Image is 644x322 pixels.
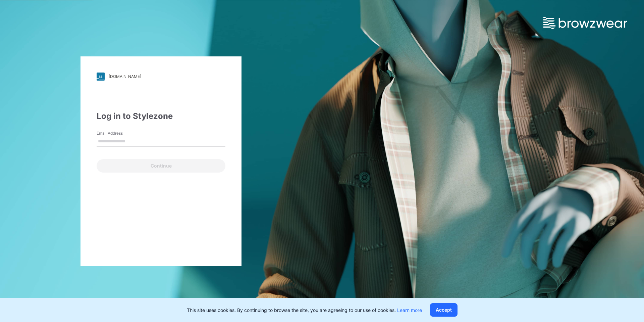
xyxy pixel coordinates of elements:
img: browzwear-logo.e42bd6dac1945053ebaf764b6aa21510.svg [543,17,627,29]
img: stylezone-logo.562084cfcfab977791bfbf7441f1a819.svg [97,73,105,81]
p: This site uses cookies. By continuing to browse the site, you are agreeing to our use of cookies. [187,307,422,314]
button: Accept [430,303,458,317]
div: [DOMAIN_NAME] [109,74,141,79]
a: [DOMAIN_NAME] [97,73,225,81]
a: Learn more [397,307,422,313]
div: Log in to Stylezone [97,110,225,122]
label: Email Address [97,130,144,136]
